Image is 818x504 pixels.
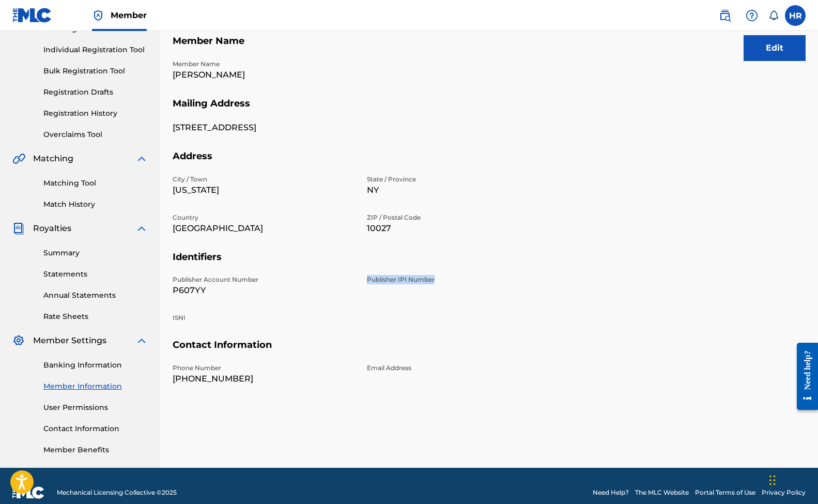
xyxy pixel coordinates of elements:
[43,311,148,322] a: Rate Sheets
[43,87,148,98] a: Registration Drafts
[43,423,148,434] a: Contact Information
[173,373,354,385] p: [PHONE_NUMBER]
[367,213,549,222] p: ZIP / Postal Code
[43,269,148,280] a: Statements
[173,184,354,196] p: [US_STATE]
[173,275,354,284] p: Publisher Account Number
[43,44,148,55] a: Individual Registration Tool
[719,9,731,22] img: search
[43,129,148,140] a: Overclaims Tool
[12,8,52,23] img: MLC Logo
[173,363,354,373] p: Phone Number
[695,488,755,497] a: Portal Terms of Use
[12,152,25,165] img: Matching
[135,152,148,165] img: expand
[43,108,148,119] a: Registration History
[173,35,806,59] h5: Member Name
[769,465,776,496] div: Drag
[12,486,44,499] img: logo
[173,98,806,122] h5: Mailing Address
[173,313,354,323] p: ISNI
[766,454,818,504] iframe: Chat Widget
[367,222,549,235] p: 10027
[173,59,354,69] p: Member Name
[789,332,818,421] iframe: Resource Center
[43,66,148,77] a: Bulk Registration Tool
[367,184,549,196] p: NY
[173,222,354,235] p: [GEOGRAPHIC_DATA]
[12,222,25,235] img: Royalties
[43,402,148,413] a: User Permissions
[57,488,177,497] span: Mechanical Licensing Collective © 2025
[173,251,806,276] h5: Identifiers
[367,275,549,284] p: Publisher IPI Number
[43,445,148,455] a: Member Benefits
[367,175,549,184] p: State / Province
[173,339,806,363] h5: Contact Information
[785,5,806,26] div: User Menu
[173,175,354,184] p: City / Town
[43,290,148,301] a: Annual Statements
[43,178,148,189] a: Matching Tool
[33,152,73,165] span: Matching
[135,222,148,235] img: expand
[173,121,354,134] p: [STREET_ADDRESS]
[12,334,25,347] img: Member Settings
[173,213,354,222] p: Country
[762,488,806,497] a: Privacy Policy
[43,199,148,210] a: Match History
[173,284,354,297] p: P607YY
[635,488,689,497] a: The MLC Website
[43,360,148,371] a: Banking Information
[135,334,148,347] img: expand
[742,5,762,26] div: Help
[111,9,147,21] span: Member
[43,248,148,258] a: Summary
[173,150,806,175] h5: Address
[768,10,779,21] div: Notifications
[92,9,104,22] img: Top Rightsholder
[33,334,106,347] span: Member Settings
[33,222,71,235] span: Royalties
[367,363,549,373] p: Email Address
[715,5,735,26] a: Public Search
[593,488,629,497] a: Need Help?
[173,69,354,81] p: [PERSON_NAME]
[43,381,148,392] a: Member Information
[746,9,758,22] img: help
[744,35,806,61] button: Edit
